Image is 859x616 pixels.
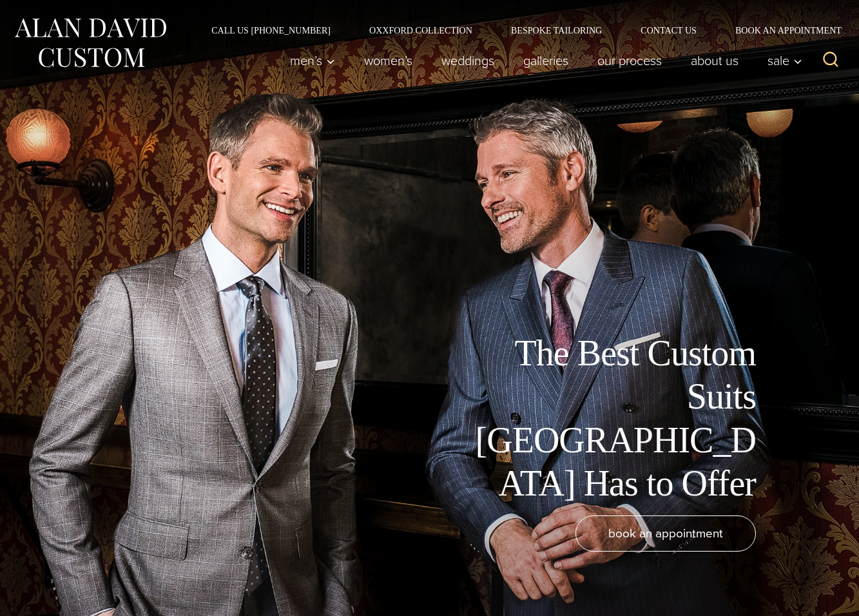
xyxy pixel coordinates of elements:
a: Galleries [509,48,583,73]
a: Our Process [583,48,677,73]
a: Oxxford Collection [350,26,492,35]
span: book an appointment [608,524,723,543]
a: book an appointment [575,515,756,552]
a: Call Us [PHONE_NUMBER] [192,26,350,35]
a: Bespoke Tailoring [492,26,621,35]
nav: Primary Navigation [276,48,809,73]
button: View Search Form [815,45,846,76]
a: Contact Us [621,26,716,35]
a: Women’s [350,48,427,73]
a: Book an Appointment [716,26,846,35]
nav: Secondary Navigation [192,26,846,35]
span: Men’s [290,54,335,67]
h1: The Best Custom Suits [GEOGRAPHIC_DATA] Has to Offer [466,332,756,505]
span: Sale [767,54,802,67]
img: Alan David Custom [13,14,168,72]
a: About Us [677,48,753,73]
a: weddings [427,48,509,73]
